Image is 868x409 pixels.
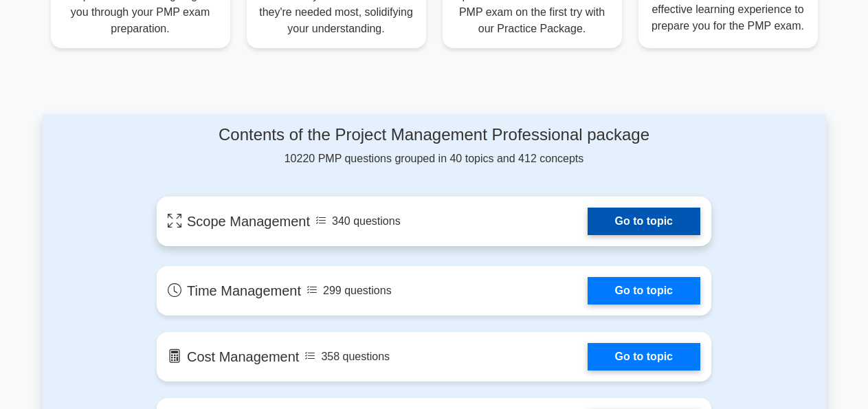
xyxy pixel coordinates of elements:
[588,208,700,235] a: Go to topic
[157,125,711,167] div: 10220 PMP questions grouped in 40 topics and 412 concepts
[588,277,700,305] a: Go to topic
[157,125,711,145] h4: Contents of the Project Management Professional package
[588,343,700,371] a: Go to topic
